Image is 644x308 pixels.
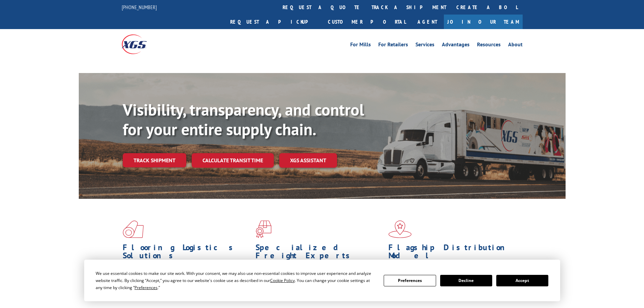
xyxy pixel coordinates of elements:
[415,42,434,49] a: Services
[96,270,376,291] div: We use essential cookies to make our site work. With your consent, we may also use non-essential ...
[388,220,412,238] img: xgs-icon-flagship-distribution-model-red
[279,153,337,168] a: XGS ASSISTANT
[256,243,383,263] h1: Specialized Freight Experts
[508,42,523,49] a: About
[477,42,501,49] a: Resources
[123,220,144,238] img: xgs-icon-total-supply-chain-intelligence-red
[84,260,560,301] div: Cookie Consent Prompt
[444,15,523,29] a: Join Our Team
[323,15,411,29] a: Customer Portal
[388,243,516,263] h1: Flagship Distribution Model
[496,275,548,286] button: Accept
[411,15,444,29] a: Agent
[378,42,408,49] a: For Retailers
[225,15,323,29] a: Request a pickup
[123,153,186,167] a: Track shipment
[442,42,470,49] a: Advantages
[256,220,271,238] img: xgs-icon-focused-on-flooring-red
[192,153,274,168] a: Calculate transit time
[440,275,492,286] button: Decline
[135,285,158,290] span: Preferences
[123,99,364,140] b: Visibility, transparency, and control for your entire supply chain.
[122,4,157,10] a: [PHONE_NUMBER]
[350,42,371,49] a: For Mills
[384,275,436,286] button: Preferences
[123,243,251,263] h1: Flooring Logistics Solutions
[270,278,295,283] span: Cookie Policy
